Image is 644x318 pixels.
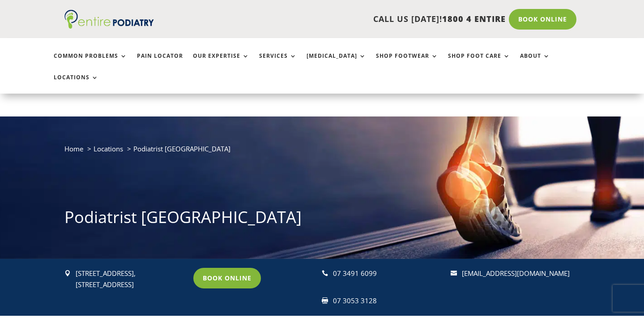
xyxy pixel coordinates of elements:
span:  [322,270,328,276]
a: Pain Locator [137,53,183,72]
a: Home [64,144,83,153]
span:  [64,270,71,276]
span:  [451,270,457,276]
a: Shop Footwear [376,53,438,72]
a: Entire Podiatry [64,21,154,30]
a: [MEDICAL_DATA] [307,53,366,72]
nav: breadcrumb [64,143,580,161]
a: Locations [94,144,123,153]
img: logo (1) [64,10,154,29]
a: Book Online [509,9,576,30]
p: CALL US [DATE]! [183,13,506,25]
a: Shop Foot Care [448,53,510,72]
span: Podiatrist [GEOGRAPHIC_DATA] [133,144,230,153]
h1: Podiatrist [GEOGRAPHIC_DATA] [64,206,580,233]
span: 1800 4 ENTIRE [442,13,506,24]
div: 07 3053 3128 [333,295,443,307]
a: [EMAIL_ADDRESS][DOMAIN_NAME] [462,269,570,278]
a: Locations [54,74,98,94]
a: Common Problems [54,53,127,72]
p: [STREET_ADDRESS], [STREET_ADDRESS] [76,268,186,291]
a: Services [259,53,297,72]
span:  [322,297,328,304]
a: About [520,53,550,72]
div: 07 3491 6099 [333,268,443,279]
a: Book Online [193,268,261,288]
a: Our Expertise [193,53,249,72]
